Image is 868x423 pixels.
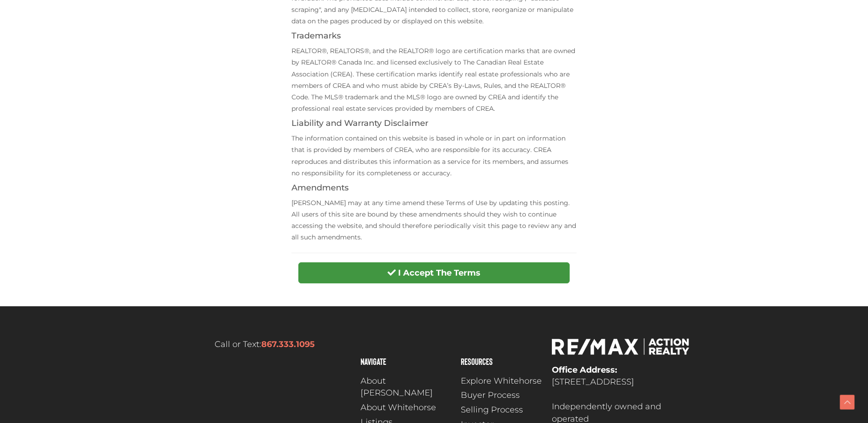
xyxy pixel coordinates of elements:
span: Selling Process [461,404,523,416]
p: REALTOR®, REALTORS®, and the REALTOR® logo are certification marks that are owned by REALTOR® Can... [291,45,577,114]
h4: Navigate [361,357,452,366]
strong: I Accept The Terms [398,268,480,278]
p: [PERSON_NAME] may at any time amend these Terms of Use by updating this posting. All users of thi... [291,197,577,244]
button: I Accept The Terms [298,262,570,283]
a: Explore Whitehorse [461,375,543,387]
h4: Resources [461,357,543,366]
span: Explore Whitehorse [461,375,542,387]
span: About Whitehorse [361,401,436,414]
span: Buyer Process [461,389,520,401]
p: Call or Text: [178,338,352,351]
a: Buyer Process [461,389,543,401]
a: 867.333.1095 [261,339,315,349]
strong: Office Address: [552,365,617,375]
h4: Liability and Warranty Disclaimer [291,119,577,128]
p: The information contained on this website is based in whole or in part on information that is pro... [291,133,577,179]
h4: Amendments [291,184,577,193]
a: Selling Process [461,404,543,416]
h4: Trademarks [291,32,577,41]
a: About [PERSON_NAME] [361,375,452,400]
a: About Whitehorse [361,401,452,414]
